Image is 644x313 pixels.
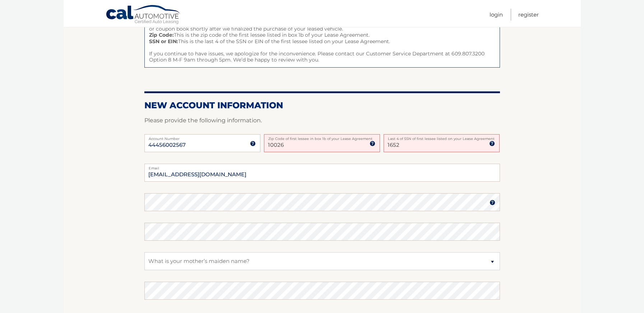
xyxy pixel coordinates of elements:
a: Cal Automotive [106,5,181,26]
label: Account Number [144,134,260,140]
span: Some things to keep in mind when creating your profile. This is an 11 digit number starting with ... [144,3,500,68]
p: Please provide the following information. [144,115,500,126]
img: tooltip.svg [250,141,256,146]
label: Zip Code of first lessee in box 1b of your Lease Agreement [264,134,380,140]
a: Login [490,9,503,21]
strong: SSN or EIN: [149,38,178,45]
input: SSN or EIN (last 4 digits only) [384,134,500,152]
input: Account Number [144,134,260,152]
img: tooltip.svg [489,141,495,146]
input: Email [144,164,500,182]
label: Email [144,164,500,169]
h2: New Account Information [144,100,500,111]
strong: Zip Code: [149,32,174,38]
a: Register [518,9,539,21]
img: tooltip.svg [370,141,375,146]
img: tooltip.svg [490,200,495,205]
input: Zip Code [264,134,380,152]
label: Last 4 of SSN of first lessee listed on your Lease Agreement [384,134,500,140]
